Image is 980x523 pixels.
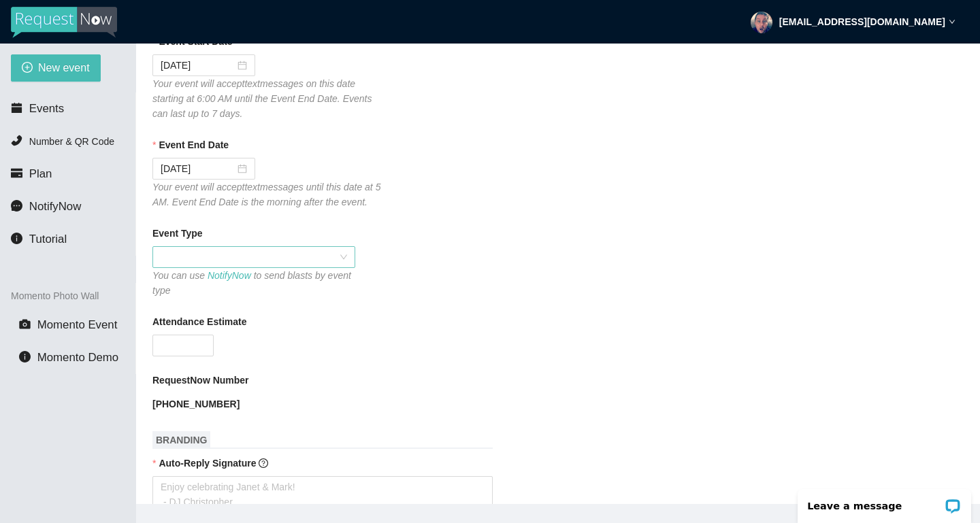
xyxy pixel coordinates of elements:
strong: [EMAIL_ADDRESS][DOMAIN_NAME] [779,16,945,27]
span: info-circle [11,233,22,244]
b: Event End Date [159,137,229,152]
span: camera [19,318,31,330]
img: a332a32cb14e38eb31be48e7c9f4ce3c [751,12,772,33]
i: Your event will accept text messages on this date starting at 6:00 AM until the Event End Date. E... [152,78,372,119]
span: down [949,18,955,25]
span: Number & QR Code [29,136,114,147]
span: Momento Event [37,318,118,331]
input: 09/14/2025 [161,161,235,176]
span: Tutorial [29,233,67,246]
span: Plan [29,167,52,180]
img: RequestNow [11,7,117,38]
span: New event [38,59,90,76]
span: credit-card [11,167,22,179]
b: Attendance Estimate [152,314,246,329]
span: phone [11,135,22,146]
i: Your event will accept text messages until this date at 5 AM. Event End Date is the morning after... [152,182,380,207]
div: You can use to send blasts by event type [152,268,355,298]
span: NotifyNow [29,200,81,213]
button: plus-circleNew event [11,54,101,82]
span: Momento Demo [37,351,118,364]
b: Event Type [152,226,203,241]
iframe: LiveChat chat widget [789,480,980,523]
span: Events [29,102,64,115]
b: RequestNow Number [152,373,249,388]
input: 09/13/2025 [161,58,235,73]
span: info-circle [19,351,31,362]
span: BRANDING [152,431,210,449]
span: message [11,200,22,212]
span: calendar [11,102,22,114]
b: Auto-Reply Signature [159,458,256,469]
span: question-circle [259,458,268,468]
span: plus-circle [22,62,33,75]
b: [PHONE_NUMBER] [152,399,240,409]
a: NotifyNow [208,270,251,281]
